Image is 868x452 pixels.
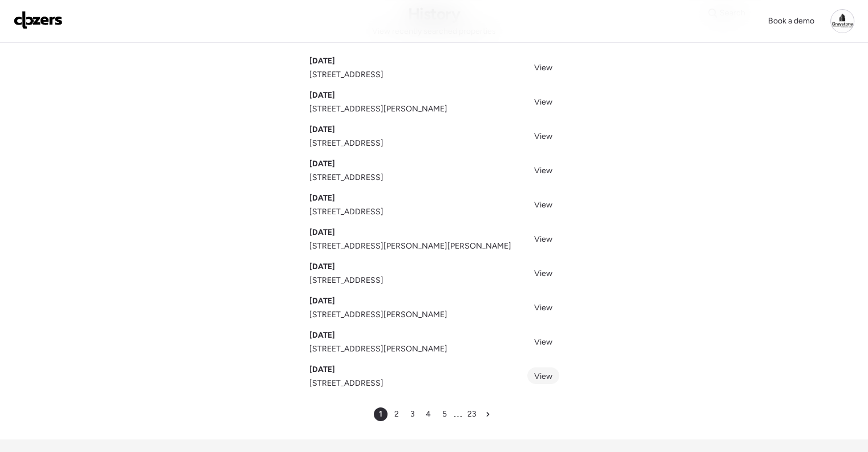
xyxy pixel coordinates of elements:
span: [STREET_ADDRESS] [309,172,383,183]
span: [DATE] [309,55,335,67]
span: Book a demo [768,16,814,26]
span: 5 [442,409,447,420]
span: 4 [426,409,431,420]
a: View [527,333,559,350]
a: View [527,127,559,144]
span: 2 [394,409,399,420]
span: [DATE] [309,124,335,135]
span: View [534,303,552,313]
span: [STREET_ADDRESS] [309,138,383,149]
span: View [534,131,552,141]
span: [DATE] [309,364,335,375]
span: View [534,166,552,175]
span: View [534,371,552,381]
span: [STREET_ADDRESS][PERSON_NAME] [309,103,447,115]
span: [STREET_ADDRESS] [309,378,383,389]
span: [STREET_ADDRESS][PERSON_NAME][PERSON_NAME] [309,241,511,252]
a: View [527,367,559,384]
span: … [454,409,463,419]
span: [DATE] [309,261,335,273]
span: [DATE] [309,330,335,341]
span: View [534,269,552,278]
span: View [534,200,552,210]
span: View [534,234,552,244]
a: View [527,93,559,110]
span: [STREET_ADDRESS] [309,69,383,81]
span: 1 [379,409,382,420]
a: View [527,162,559,178]
span: [DATE] [309,227,335,238]
span: [STREET_ADDRESS][PERSON_NAME] [309,343,447,355]
span: View [534,63,552,73]
span: [STREET_ADDRESS][PERSON_NAME] [309,309,447,321]
span: [DATE] [309,295,335,307]
span: [DATE] [309,90,335,101]
span: [DATE] [309,158,335,170]
span: View [534,97,552,107]
span: 3 [410,409,415,420]
a: View [527,299,559,315]
a: View [527,265,559,281]
a: View [527,196,559,213]
span: [DATE] [309,193,335,204]
img: Logo [14,11,63,29]
a: View [527,59,559,75]
span: [STREET_ADDRESS] [309,275,383,286]
a: View [527,230,559,247]
span: [STREET_ADDRESS] [309,206,383,218]
span: View [534,337,552,347]
span: 23 [467,409,477,420]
